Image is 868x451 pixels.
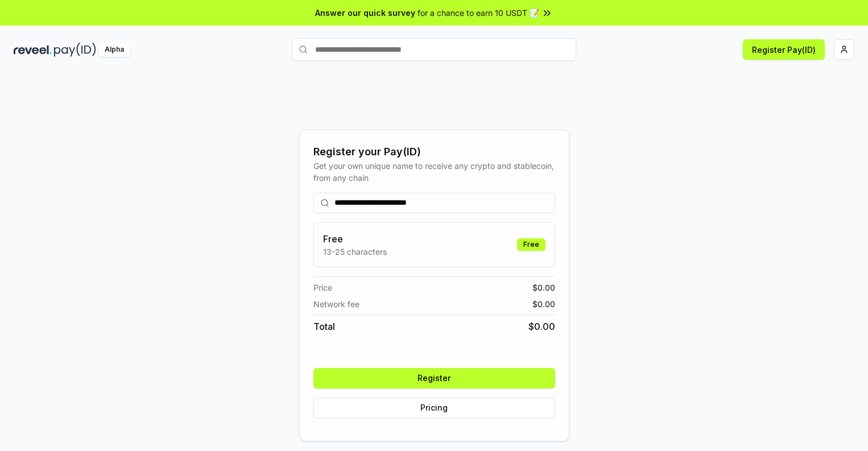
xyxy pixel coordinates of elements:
[313,398,555,418] button: Pricing
[313,298,359,310] span: Network fee
[315,7,415,19] span: Answer our quick survey
[313,282,332,293] span: Price
[313,368,555,388] button: Register
[54,43,96,57] img: pay_id
[313,320,335,333] span: Total
[313,160,555,184] div: Get your own unique name to receive any crypto and stablecoin, from any chain
[743,39,825,60] button: Register Pay(ID)
[532,282,555,293] span: $ 0.00
[323,232,387,246] h3: Free
[418,7,539,19] span: for a chance to earn 10 USDT 📝
[517,238,545,251] div: Free
[14,43,52,57] img: reveel_dark
[323,246,387,258] p: 13-25 characters
[528,320,555,333] span: $ 0.00
[532,298,555,310] span: $ 0.00
[98,43,130,57] div: Alpha
[313,144,555,160] div: Register your Pay(ID)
